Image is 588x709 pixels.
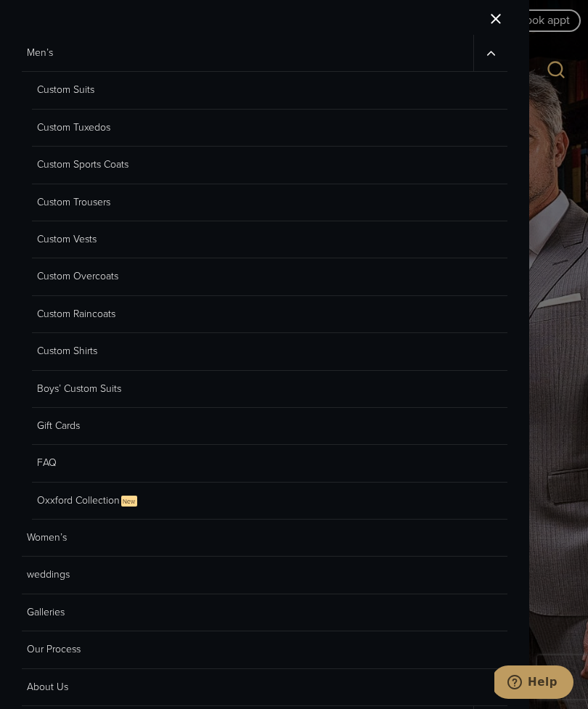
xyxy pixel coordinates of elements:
[22,631,507,668] a: Our Process
[32,371,507,408] a: Boys’ Custom Suits
[32,221,507,258] a: Custom Vests
[32,333,507,370] a: Custom Shirts
[32,258,507,295] a: Custom Overcoats
[494,665,573,702] iframe: Opens a widget where you can chat to one of our agents
[32,296,507,333] a: Custom Raincoats
[32,408,507,445] a: Gift Cards
[32,72,507,109] a: Custom Suits
[121,496,137,507] span: New
[22,594,507,631] a: Galleries
[22,669,507,706] a: About Us
[22,520,507,557] a: Women’s
[32,184,507,221] a: Custom Trousers
[32,445,507,482] a: FAQ
[32,110,507,147] a: Custom Tuxedos
[473,35,507,71] button: Men’s sub menu toggle
[22,557,507,594] a: weddings
[22,35,473,71] a: Men’s
[32,147,507,184] a: Custom Sports Coats
[32,483,507,520] a: Oxxford CollectionNew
